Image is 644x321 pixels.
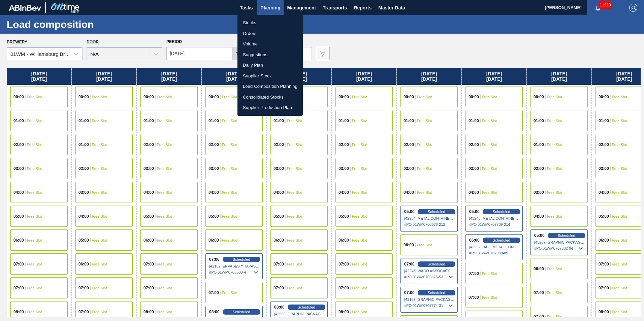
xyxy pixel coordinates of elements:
a: Stocks [237,17,303,28]
a: Daily Plan [237,60,303,71]
a: Load Composition Planning [237,81,303,92]
a: Supplier Production Plan [237,102,303,113]
a: Supplier Stock [237,71,303,81]
a: Orders [237,28,303,39]
a: Suggestions [237,49,303,60]
a: Consolidated Stocks [237,92,303,103]
a: Volume [237,39,303,49]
